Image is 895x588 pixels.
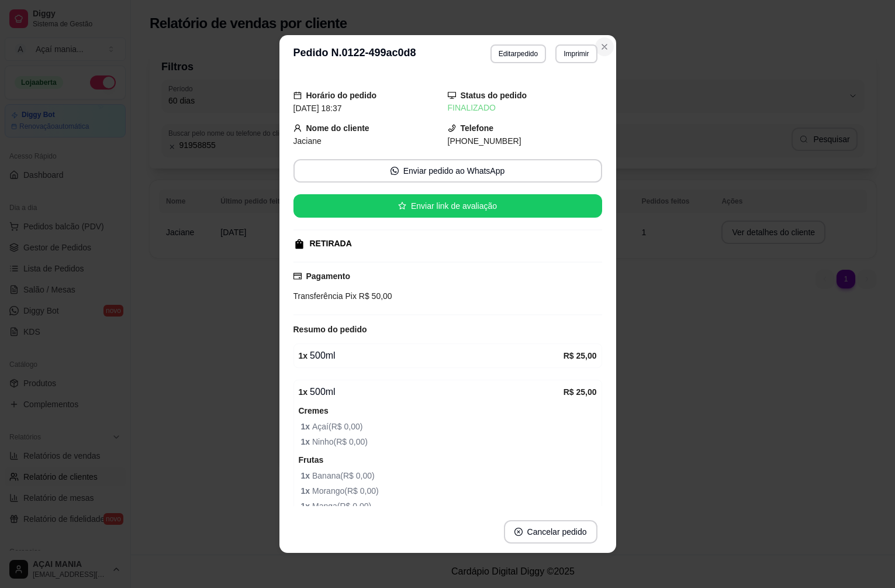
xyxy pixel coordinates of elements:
[310,238,352,250] div: RETIRADA
[564,387,597,397] strong: R$ 25,00
[299,387,308,397] strong: 1 x
[301,437,312,446] strong: 1 x
[595,37,614,56] button: Close
[299,406,329,415] strong: Cremes
[564,351,597,360] strong: R$ 25,00
[301,471,312,480] strong: 1 x
[293,159,602,183] button: whats-appEnviar pedido ao WhatsApp
[555,44,597,63] button: Imprimir
[398,202,406,210] span: star
[514,528,523,536] span: close-circle
[301,422,312,431] strong: 1 x
[391,167,399,175] span: whats-app
[306,91,377,100] strong: Horário do pedido
[301,435,597,448] span: Ninho ( R$ 0,00 )
[448,124,456,132] span: phone
[306,271,350,281] strong: Pagamento
[293,136,322,146] span: Jaciane
[301,484,597,497] span: Morango ( R$ 0,00 )
[293,194,602,218] button: starEnviar link de avaliação
[293,124,302,132] span: user
[299,385,564,399] div: 500ml
[293,272,302,280] span: credit-card
[448,136,521,146] span: [PHONE_NUMBER]
[301,469,597,482] span: Banana ( R$ 0,00 )
[293,91,302,99] span: calendar
[490,44,546,63] button: Editarpedido
[293,104,342,113] span: [DATE] 18:37
[461,91,527,100] strong: Status do pedido
[301,500,597,513] span: Manga ( R$ 0,00 )
[448,102,602,114] div: FINALIZADO
[301,501,312,511] strong: 1 x
[306,123,369,133] strong: Nome do cliente
[461,123,494,133] strong: Telefone
[293,44,416,63] h3: Pedido N. 0122-499ac0d8
[357,291,392,301] span: R$ 50,00
[448,91,456,99] span: desktop
[299,455,324,465] strong: Frutas
[299,349,564,363] div: 500ml
[301,420,597,433] span: Açaí ( R$ 0,00 )
[301,486,312,496] strong: 1 x
[299,351,308,360] strong: 1 x
[504,520,597,544] button: close-circleCancelar pedido
[293,291,357,301] span: Transferência Pix
[293,325,367,334] strong: Resumo do pedido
